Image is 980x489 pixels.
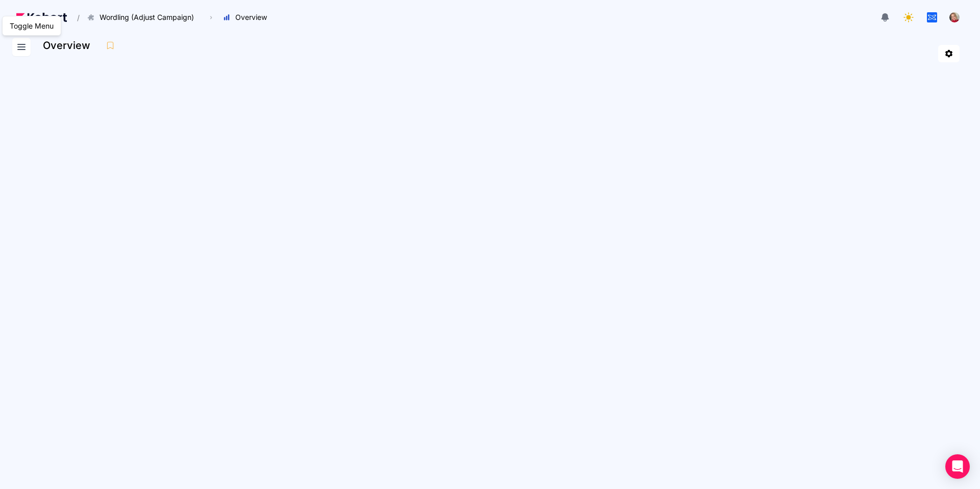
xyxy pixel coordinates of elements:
div: Open Intercom Messenger [945,454,970,479]
span: Overview [235,12,267,22]
div: Toggle Menu [8,18,56,33]
button: Overview [217,9,278,26]
img: logo_tapnation_logo_20240723112628242335.jpg [927,12,937,22]
span: / [69,12,80,23]
span: Wordling (Adjust Campaign) [100,12,194,22]
span: › [208,13,214,21]
h3: Overview [43,40,96,51]
img: Kohort logo [16,13,67,22]
button: Wordling (Adjust Campaign) [82,9,205,26]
